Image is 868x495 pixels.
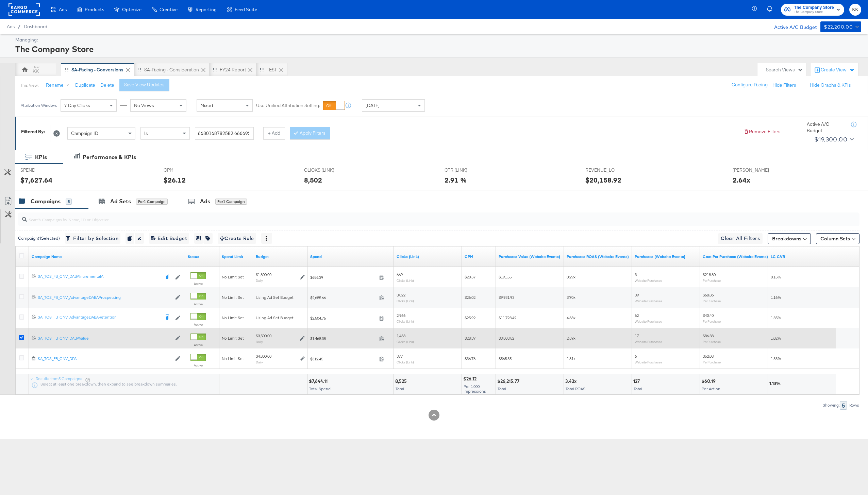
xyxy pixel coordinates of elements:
[304,175,322,185] div: 8,502
[397,292,405,297] span: 3,022
[310,254,391,259] a: The total amount spent to date.
[65,233,120,244] button: Filter by Selection
[771,356,781,361] span: 1.33%
[445,175,467,185] div: 2.91 %
[566,386,585,391] span: Total ROAS
[701,378,718,385] div: $60.19
[397,360,414,364] sub: Clicks (Link)
[499,356,512,361] span: $565.35
[397,313,405,318] span: 2,966
[771,254,833,259] a: 1/0 Purchases / Clicks
[67,234,118,243] span: Filter by Selection
[260,68,264,71] div: Drag to reorder tab
[766,67,803,73] div: Search Views
[256,315,305,321] div: Using Ad Set Budget
[721,234,760,243] span: Clear All Filters
[395,378,409,385] div: 8,525
[41,79,77,91] button: Rename
[794,10,834,15] span: The Company Store
[465,274,475,279] span: $20.57
[702,386,720,391] span: Per Action
[635,272,637,277] span: 3
[310,275,377,280] span: $656.39
[71,67,123,73] div: SA-Pacing - Conversions
[213,68,217,71] div: Drag to reorder tab
[220,67,246,73] div: FY24 Report
[20,103,57,108] div: Attribution Window:
[32,254,182,259] a: Your campaign name.
[497,378,521,385] div: $26,215.77
[196,7,217,12] span: Reporting
[59,7,67,12] span: Ads
[499,315,516,320] span: $11,723.42
[465,336,475,341] span: $28.37
[852,6,858,14] span: KK
[220,234,254,243] span: Create Rule
[567,356,575,361] span: 1.81x
[397,254,459,259] a: The number of clicks on links appearing on your ad or Page that direct people to your sites off F...
[27,210,781,223] input: Search Campaigns by Name, ID or Objective
[38,356,172,362] a: SA_TCS_FB_CNV_DPA
[771,336,781,341] span: 1.02%
[256,340,263,344] sub: Daily
[744,129,781,135] button: Remove Filters
[465,315,475,320] span: $25.92
[190,322,206,327] label: Active
[38,274,160,279] div: SA_TCS_FB_CNV_DABAIncrementalA
[188,254,216,259] a: Shows the current state of your Ad Campaign.
[396,386,404,391] span: Total
[310,336,377,341] span: $1,468.38
[633,378,642,385] div: 127
[33,68,39,74] div: KK
[397,278,414,283] sub: Clicks (Link)
[703,360,721,364] sub: Per Purchase
[222,254,250,259] a: If set, this is the maximum spend for your campaign.
[635,319,662,323] sub: Website Purchases
[565,378,579,385] div: 3.43x
[703,272,716,277] span: $218.80
[309,378,330,385] div: $7,644.11
[816,233,859,244] button: Column Sets
[134,102,154,108] span: No Views
[807,121,844,134] div: Active A/C Budget
[465,254,493,259] a: The average cost you've paid to have 1,000 impressions of your ad.
[634,386,642,391] span: Total
[794,4,834,11] span: The Company Store
[814,134,847,144] div: $19,300.00
[24,24,47,29] a: Dashboard
[635,333,639,338] span: 17
[499,336,514,341] span: $3,803.52
[256,102,320,109] label: Use Unified Attribution Setting:
[310,315,377,321] span: $2,504.76
[810,82,851,88] button: Hide Graphs & KPIs
[310,295,377,300] span: $2,685.66
[151,234,187,243] span: Edit Budget
[20,175,52,185] div: $7,627.64
[38,336,172,341] a: SA_TCS_FB_CNV_DABAValue
[635,313,639,318] span: 62
[635,360,662,364] sub: Website Purchases
[635,254,697,259] a: The number of times a purchase was made tracked by your Custom Audience pixel on your website aft...
[499,295,514,300] span: $9,931.93
[499,274,512,279] span: $191.55
[15,43,859,55] div: The Company Store
[397,333,405,338] span: 1,468
[256,278,263,283] sub: Daily
[769,380,783,387] div: 1.13%
[256,254,305,259] a: The maximum amount you're willing to spend on your ads, on average each day or over the lifetime ...
[144,67,199,73] div: SA-Pacing - Consideration
[160,7,178,12] span: Creative
[703,333,714,338] span: $86.38
[771,295,781,300] span: 1.16%
[499,254,561,259] a: The total value of the purchase actions tracked by your Custom Audience pixel on your website aft...
[263,127,285,139] button: + Add
[35,153,47,161] div: KPIs
[768,233,811,244] button: Breakdowns
[21,129,45,135] div: Filtered By:
[703,319,721,323] sub: Per Purchase
[38,314,160,320] div: SA_TCS_FB_CNV_AdvantageDABARetention
[767,21,817,32] div: Active A/C Budget
[190,343,206,347] label: Active
[635,292,639,297] span: 39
